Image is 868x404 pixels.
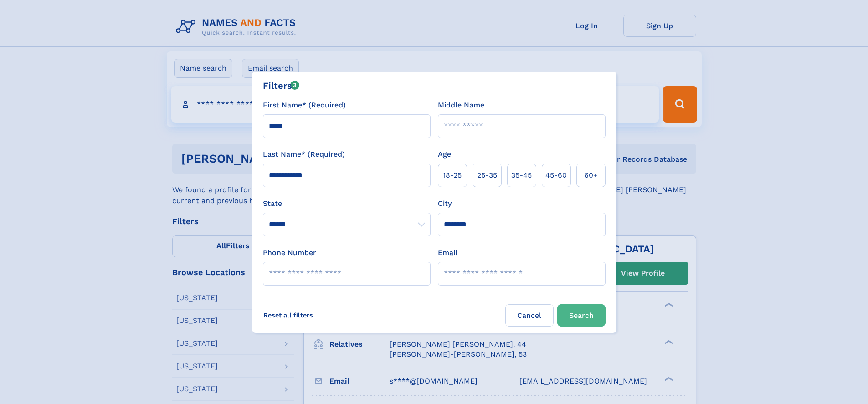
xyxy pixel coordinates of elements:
[477,170,497,181] span: 25‑35
[263,247,316,258] label: Phone Number
[511,170,532,181] span: 35‑45
[438,198,452,209] label: City
[584,170,598,181] span: 60+
[557,304,606,327] button: Search
[545,170,567,181] span: 45‑60
[263,149,345,160] label: Last Name* (Required)
[263,198,431,209] label: State
[438,100,484,111] label: Middle Name
[263,79,300,92] div: Filters
[505,304,554,327] label: Cancel
[263,100,346,111] label: First Name* (Required)
[438,247,457,258] label: Email
[257,304,319,326] label: Reset all filters
[438,149,451,160] label: Age
[443,170,462,181] span: 18‑25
